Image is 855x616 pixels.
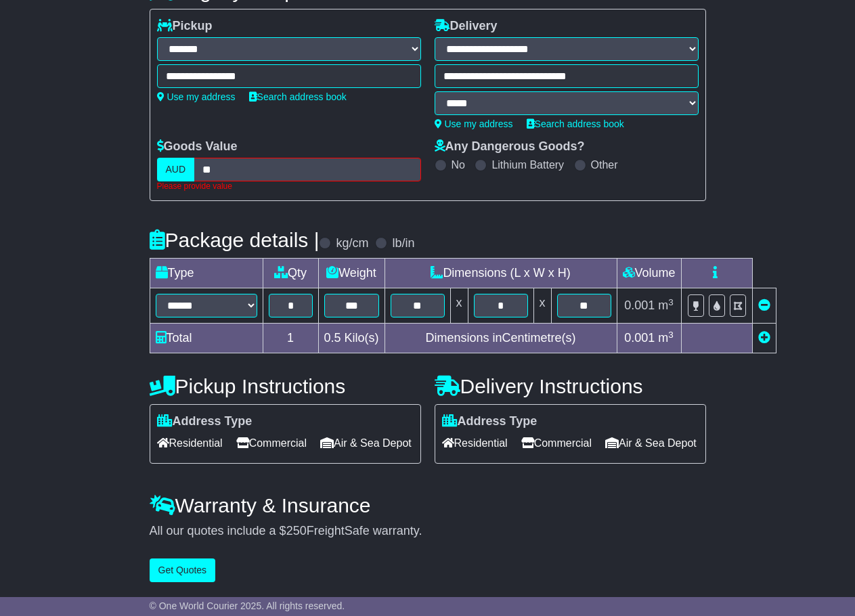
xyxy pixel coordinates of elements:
label: lb/in [392,236,414,251]
span: 0.5 [324,331,341,345]
a: Add new item [758,331,770,345]
label: Address Type [442,414,538,429]
sup: 3 [668,330,674,340]
span: 0.001 [624,331,655,345]
a: Remove this item [758,299,770,312]
a: Search address book [527,118,624,129]
h4: Delivery Instructions [435,375,706,397]
td: Dimensions (L x W x H) [385,259,617,288]
label: Lithium Battery [491,158,564,171]
span: Residential [157,433,223,454]
label: AUD [157,158,195,181]
td: Volume [617,259,681,288]
td: Type [150,259,263,288]
h4: Warranty & Insurance [150,494,706,516]
td: Total [150,324,263,353]
td: Dimensions in Centimetre(s) [385,324,617,353]
label: Delivery [435,19,498,34]
h4: Pickup Instructions [150,375,421,397]
label: Pickup [157,19,213,34]
td: x [450,288,468,324]
span: Commercial [521,433,592,454]
td: x [533,288,551,324]
a: Use my address [435,118,513,129]
label: Address Type [157,414,253,429]
span: Residential [442,433,508,454]
label: No [452,158,465,171]
div: All our quotes include a $ FreightSafe warranty. [150,524,706,539]
td: Kilo(s) [318,324,385,353]
span: 0.001 [624,299,655,312]
a: Search address book [249,91,347,102]
label: Goods Value [157,139,238,154]
h4: Package details | [150,229,320,251]
div: Please provide value [157,181,421,191]
td: Weight [318,259,385,288]
span: Commercial [236,433,307,454]
sup: 3 [668,297,674,307]
span: m [658,331,674,345]
button: Get Quotes [150,558,216,582]
td: Qty [263,259,318,288]
td: 1 [263,324,318,353]
span: 250 [286,524,307,537]
label: kg/cm [336,236,368,251]
span: m [658,299,674,312]
a: Use my address [157,91,236,102]
label: Other [591,158,618,171]
span: © One World Courier 2025. All rights reserved. [150,600,345,611]
label: Any Dangerous Goods? [435,139,585,154]
span: Air & Sea Depot [320,433,412,454]
span: Air & Sea Depot [605,433,697,454]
